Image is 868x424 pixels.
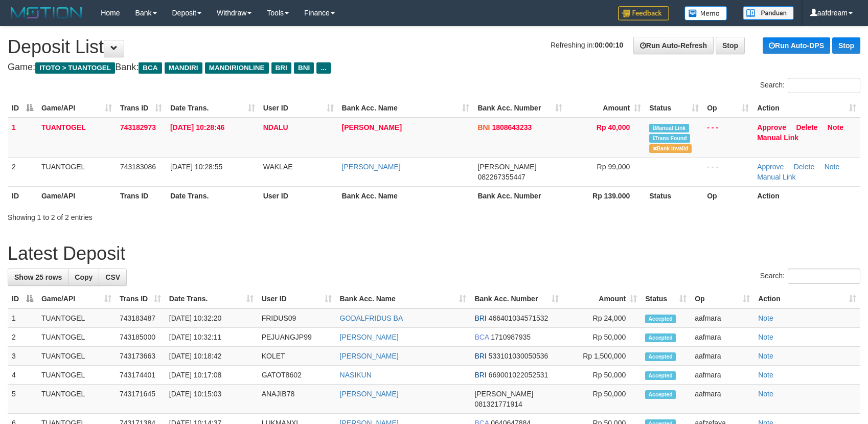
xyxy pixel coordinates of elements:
[116,289,165,308] th: Trans ID: activate to sort column ascending
[37,186,116,205] th: Game/API
[758,371,773,379] a: Note
[703,157,753,186] td: - - -
[563,347,641,366] td: Rp 1,500,000
[477,123,490,131] span: BNI
[37,289,116,308] th: Game/API: activate to sort column ascending
[753,186,860,205] th: Action
[753,99,860,118] th: Action: activate to sort column ascending
[757,173,796,181] a: Manual Link
[691,328,754,347] td: aafmara
[116,347,165,366] td: 743173663
[758,333,773,341] a: Note
[703,99,753,118] th: Op: activate to sort column ascending
[340,390,399,398] a: [PERSON_NAME]
[170,123,224,131] span: [DATE] 10:28:46
[796,123,817,131] a: Delete
[563,385,641,414] td: Rp 50,000
[37,328,116,347] td: TUANTOGEL
[474,390,533,398] span: [PERSON_NAME]
[8,118,37,158] td: 1
[477,173,525,181] span: Copy 082267355447 to clipboard
[8,99,37,118] th: ID: activate to sort column descending
[8,5,85,20] img: MOTION_logo.png
[338,99,474,118] th: Bank Acc. Name: activate to sort column ascending
[165,385,258,414] td: [DATE] 10:15:03
[473,99,566,118] th: Bank Acc. Number: activate to sort column ascending
[340,333,399,341] a: [PERSON_NAME]
[691,347,754,366] td: aafmara
[8,62,860,73] h4: Game: Bank:
[474,371,486,379] span: BRI
[618,6,669,20] img: Feedback.jpg
[205,62,269,74] span: MANDIRIONLINE
[597,163,630,171] span: Rp 99,000
[35,62,115,74] span: ITOTO > TUANTOGEL
[649,134,690,143] span: Similar transaction found
[165,289,258,308] th: Date Trans.: activate to sort column ascending
[645,186,703,205] th: Status
[743,6,794,20] img: panduan.png
[758,390,773,398] a: Note
[316,62,330,74] span: ...
[8,308,37,328] td: 1
[68,269,99,286] a: Copy
[342,163,401,171] a: [PERSON_NAME]
[551,41,623,49] span: Refreshing in:
[8,186,37,205] th: ID
[8,269,68,286] a: Show 25 rows
[258,328,336,347] td: PEJUANGJP99
[37,347,116,366] td: TUANTOGEL
[794,163,814,171] a: Delete
[566,186,645,205] th: Rp 139.000
[37,118,116,158] td: TUANTOGEL
[14,273,62,281] span: Show 25 rows
[258,289,336,308] th: User ID: activate to sort column ascending
[597,123,630,131] span: Rp 40,000
[825,163,840,171] a: Note
[566,99,645,118] th: Amount: activate to sort column ascending
[474,400,522,408] span: Copy 081321771914 to clipboard
[563,289,641,308] th: Amount: activate to sort column ascending
[166,186,259,205] th: Date Trans.
[691,289,754,308] th: Op: activate to sort column ascending
[645,371,676,380] span: Accepted
[258,308,336,328] td: FRIDUS09
[75,273,93,281] span: Copy
[645,315,676,323] span: Accepted
[8,347,37,366] td: 3
[165,62,202,74] span: MANDIRI
[105,273,120,281] span: CSV
[340,314,403,322] a: GODALFRIDUS BA
[788,78,860,93] input: Search:
[165,366,258,385] td: [DATE] 10:17:08
[8,243,860,264] h1: Latest Deposit
[340,352,399,360] a: [PERSON_NAME]
[473,186,566,205] th: Bank Acc. Number
[8,208,354,222] div: Showing 1 to 2 of 2 entries
[491,333,531,341] span: Copy 1710987935 to clipboard
[832,37,860,54] a: Stop
[489,352,549,360] span: Copy 533101030050536 to clipboard
[758,314,773,322] a: Note
[760,78,860,93] label: Search:
[763,37,830,54] a: Run Auto-DPS
[703,186,753,205] th: Op
[649,124,689,132] span: Manually Linked
[170,163,222,171] span: [DATE] 10:28:55
[258,347,336,366] td: KOLET
[165,347,258,366] td: [DATE] 10:18:42
[340,371,372,379] a: NASIKUN
[649,144,691,153] span: Bank is not match
[263,123,288,131] span: NDALU
[757,123,786,131] a: Approve
[684,6,727,20] img: Button%20Memo.svg
[37,385,116,414] td: TUANTOGEL
[8,157,37,186] td: 2
[263,163,293,171] span: WAKLAE
[474,352,486,360] span: BRI
[271,62,291,74] span: BRI
[489,371,549,379] span: Copy 669001022052531 to clipboard
[477,163,536,171] span: [PERSON_NAME]
[8,37,860,57] h1: Deposit List
[116,385,165,414] td: 743171645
